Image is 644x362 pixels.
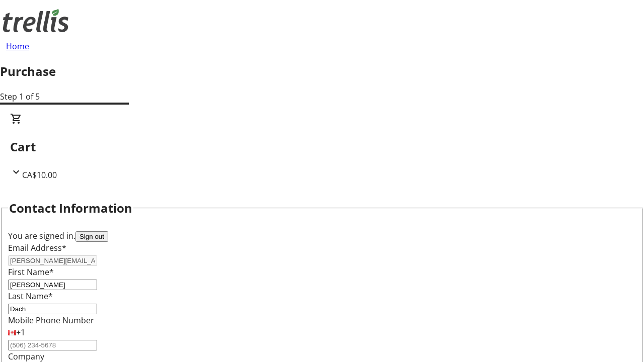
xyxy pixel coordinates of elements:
label: Mobile Phone Number [8,315,94,326]
span: CA$10.00 [22,169,57,180]
h2: Contact Information [9,199,132,217]
input: (506) 234-5678 [8,340,97,350]
h2: Cart [10,138,634,156]
label: First Name* [8,266,54,278]
button: Sign out [75,231,108,242]
div: You are signed in. [8,230,636,242]
label: Company [8,351,44,362]
label: Email Address* [8,242,66,253]
label: Last Name* [8,291,53,302]
div: CartCA$10.00 [10,113,634,181]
